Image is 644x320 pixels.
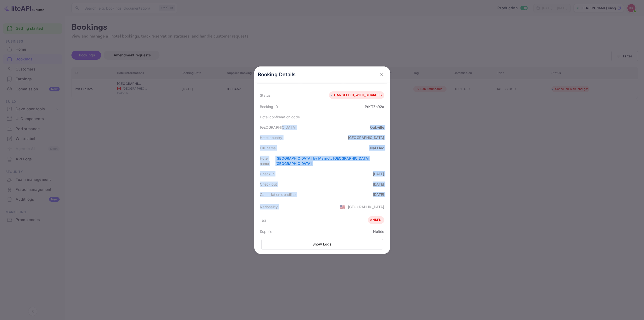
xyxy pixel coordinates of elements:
[260,114,300,120] div: Hotel confirmation code
[377,70,386,79] button: close
[260,145,276,151] div: Full name
[369,218,382,223] div: NRFN
[348,204,384,209] div: [GEOGRAPHIC_DATA]
[275,156,369,166] a: [GEOGRAPHIC_DATA] by Marriott [GEOGRAPHIC_DATA] [GEOGRAPHIC_DATA]
[260,204,278,209] div: Nationality
[348,135,384,140] div: [GEOGRAPHIC_DATA]
[260,218,266,223] div: Tag
[373,192,384,197] div: [DATE]
[260,156,276,166] div: Hotel name
[373,229,384,234] div: Nuitée
[330,93,382,98] div: CANCELLED_WITH_CHARGES
[365,104,384,109] div: PrKTZnR2a
[260,125,297,130] div: [GEOGRAPHIC_DATA]
[373,182,384,187] div: [DATE]
[260,229,274,234] div: Supplier
[260,135,283,140] div: Hotel country
[340,202,345,211] span: United States
[369,145,384,151] div: Jilai Liao
[260,93,271,98] div: Status
[260,104,278,109] div: Booking ID
[373,171,384,176] div: [DATE]
[260,192,296,197] div: Cancellation deadline
[258,71,296,78] p: Booking Details
[260,171,274,176] div: Check in
[261,239,383,250] button: Show Logs
[370,125,384,130] div: Oakville
[260,182,277,187] div: Check out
